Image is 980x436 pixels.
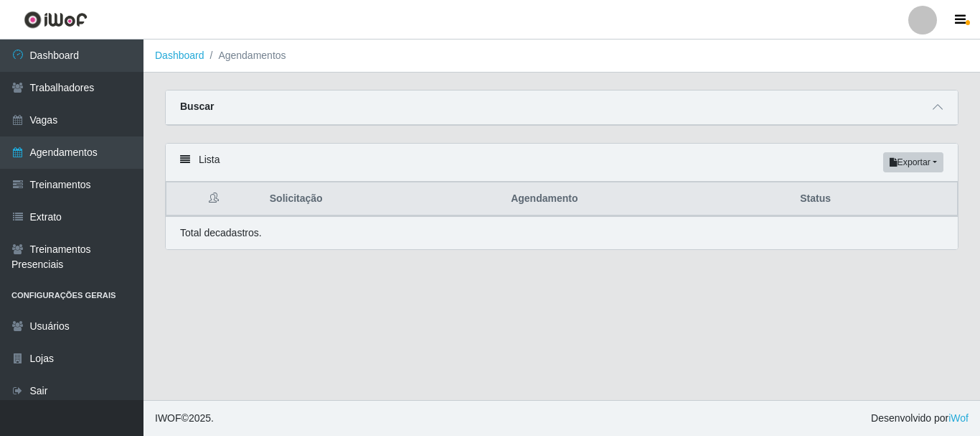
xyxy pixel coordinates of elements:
[871,411,969,426] span: Desenvolvido por
[155,50,204,61] a: Dashboard
[261,182,502,216] th: Solicitação
[204,48,286,63] li: Agendamentos
[791,182,957,216] th: Status
[24,11,88,29] img: CoreUI Logo
[502,182,791,216] th: Agendamento
[180,101,214,112] strong: Buscar
[166,144,958,182] div: Lista
[180,226,262,241] p: Total de cadastros.
[143,40,980,73] nav: breadcrumb
[155,411,214,426] span: © 2025 .
[883,152,943,172] button: Exportar
[155,412,182,424] span: IWOF
[948,412,969,424] a: iWof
